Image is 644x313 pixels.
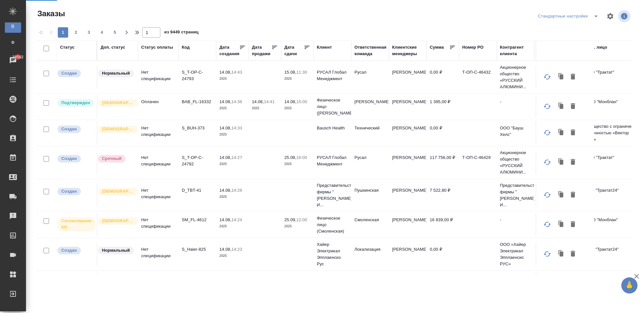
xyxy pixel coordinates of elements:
button: Клонировать [555,100,567,113]
td: 16 839,00 ₽ [427,213,459,236]
p: 14.08, [219,99,231,104]
p: 2025 [219,253,245,259]
div: Выставляется автоматически для первых 3 заказов нового контактного лица. Особое внимание [97,99,135,107]
td: Оплачен [138,95,179,118]
button: Клонировать [555,189,567,201]
p: SM_FL-4612 [182,217,213,223]
p: S_BUH-373 [182,125,213,131]
td: Т-ОП-С-46432 [459,66,497,89]
span: 2 [71,29,81,36]
span: В [8,23,18,30]
p: 12:00 [296,217,307,222]
td: Смоленская [351,213,389,236]
p: ООО «Хайер Электрикал Эпплаенсис РУС» [500,241,531,267]
td: [PERSON_NAME] [389,243,427,266]
td: Оплачен [138,272,179,295]
p: 2025 [284,161,310,167]
button: Обновить [539,125,555,140]
p: РУСАЛ Глобал Менеджмент [317,69,348,82]
button: Удалить [567,218,578,231]
button: 4 [97,27,107,38]
p: Представительство фирмы "[PERSON_NAME] И... [317,182,348,208]
a: 28582 [2,52,24,68]
button: Удалить [567,100,578,113]
p: 14.08, [284,99,296,104]
p: 14:33 [231,126,242,130]
button: Удалить [567,248,578,260]
td: [PERSON_NAME] [389,184,427,207]
td: [PERSON_NAME] [389,213,427,236]
p: - [500,217,531,223]
p: S_T-OP-C-24793 [182,69,213,82]
td: Русал [351,151,389,174]
button: Обновить [539,217,555,232]
td: [PERSON_NAME] [389,95,427,118]
td: [PERSON_NAME] [534,122,572,144]
p: 2025 [284,105,310,112]
p: 2025 [284,223,310,230]
td: 117 756,00 ₽ [427,151,459,174]
span: Посмотреть информацию [618,10,632,22]
button: Обновить [539,154,555,170]
p: 14:24 [231,217,242,222]
p: 25.08, [284,155,296,160]
p: Нормальный [102,247,130,254]
button: Удалить [567,71,578,83]
p: 14.08, [219,188,231,193]
div: Выставляется автоматически для первых 3 заказов нового контактного лица. Особое внимание [97,187,135,196]
td: [PERSON_NAME] [534,184,572,207]
p: РУСАЛ Глобал Менеджмент [317,154,348,167]
td: [PERSON_NAME] [534,272,572,295]
p: D_TBT-41 [182,187,213,194]
span: из 9449 страниц [164,28,199,38]
span: Настроить таблицу [602,8,618,24]
div: Клиентские менеджеры [392,44,423,57]
p: Физическое лицо ([PERSON_NAME]) [317,97,348,116]
td: [PERSON_NAME] [389,272,427,295]
td: 5 424,00 ₽ [427,272,459,295]
button: Удалить [567,126,578,139]
p: 2025 [219,105,245,112]
div: Выставляется автоматически при создании заказа [57,246,93,255]
div: Дата сдачи [284,44,304,57]
p: [DEMOGRAPHIC_DATA] [102,188,134,195]
p: Bausch Health [317,125,348,131]
span: 28582 [8,54,27,60]
a: В [5,20,21,33]
div: Клиент [317,44,332,51]
div: Выставляется автоматически для первых 3 заказов нового контактного лица. Особое внимание [97,217,135,225]
p: 2025 [284,76,310,82]
p: 25.09, [284,217,296,222]
td: 0,00 ₽ [427,66,459,89]
div: Сумма [430,44,444,51]
button: Клонировать [555,156,567,168]
p: 2025 [219,223,245,230]
p: Акционерное общество «РУССКИЙ АЛЮМИНИ... [500,64,531,90]
p: ООО "Бауш Хелс" [500,125,531,138]
button: 5 [110,27,120,38]
td: [PERSON_NAME] [534,66,572,89]
button: Клонировать [555,126,567,139]
div: Номер PO [462,44,483,51]
span: 🙏 [624,279,635,292]
td: Пушкинская [351,272,389,295]
button: Клонировать [555,218,567,231]
td: [PERSON_NAME] [389,122,427,144]
a: Ф [5,36,21,49]
button: Обновить [539,187,555,203]
p: Срочный [102,155,121,162]
p: Нормальный [102,70,130,77]
span: 5 [110,29,120,36]
button: 🙏 [621,277,638,294]
button: Обновить [539,69,555,85]
button: Обновить [539,99,555,114]
td: 7 522,80 ₽ [427,184,459,207]
p: 2025 [252,105,278,112]
p: 14.08, [219,217,231,222]
span: 4 [97,29,107,36]
div: Контрагент клиента [500,44,531,57]
button: Клонировать [555,71,567,83]
p: [DEMOGRAPHIC_DATA] [102,218,134,224]
p: 16:00 [296,155,307,160]
p: Физическое лицо (Смоленская) [317,215,348,235]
